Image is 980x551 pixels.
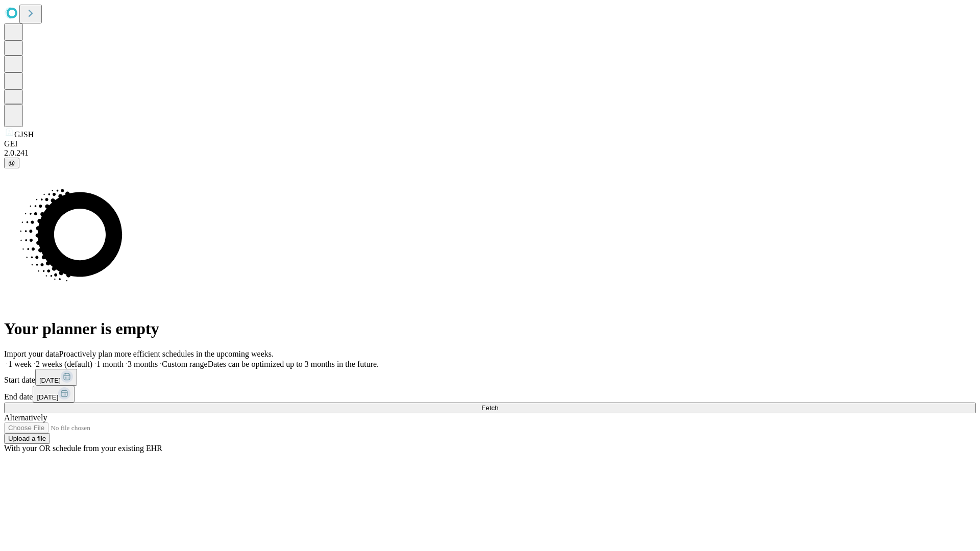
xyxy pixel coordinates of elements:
h1: Your planner is empty [4,319,976,338]
div: GEI [4,139,976,148]
div: Start date [4,369,976,386]
span: Alternatively [4,413,47,422]
span: Proactively plan more efficient schedules in the upcoming weeks. [59,349,274,358]
span: @ [8,159,15,167]
span: With your OR schedule from your existing EHR [4,444,162,453]
span: Fetch [481,404,498,412]
span: Import your data [4,349,59,358]
button: Fetch [4,403,976,413]
div: 2.0.241 [4,148,976,158]
span: Dates can be optimized up to 3 months in the future. [208,360,379,368]
span: 1 week [8,360,32,368]
span: [DATE] [37,393,58,401]
button: Upload a file [4,433,50,444]
button: [DATE] [33,386,75,403]
span: 3 months [128,360,158,368]
span: GJSH [14,130,34,139]
div: End date [4,386,976,403]
span: [DATE] [39,377,61,384]
button: [DATE] [35,369,77,386]
span: Custom range [162,360,207,368]
span: 1 month [96,360,124,368]
button: @ [4,158,19,168]
span: 2 weeks (default) [36,360,92,368]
